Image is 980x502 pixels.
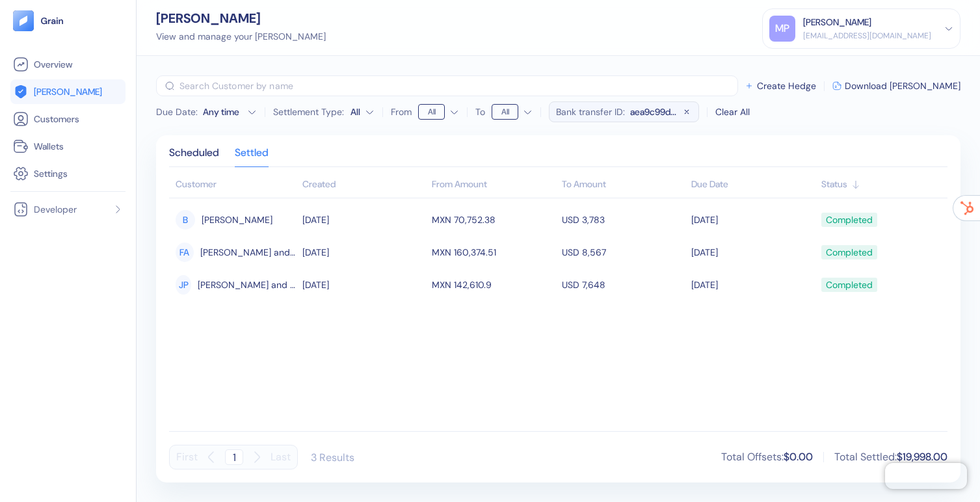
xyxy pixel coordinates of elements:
[176,210,195,230] div: B
[34,85,102,98] span: [PERSON_NAME]
[757,81,816,90] span: Create Hedge
[271,445,291,469] button: Last
[475,107,485,116] label: To
[202,209,272,231] span: Boehm-Langosh
[13,139,123,154] a: Wallets
[803,16,871,29] div: [PERSON_NAME]
[826,241,873,263] div: Completed
[34,112,79,125] span: Customers
[630,105,676,118] span: aea9c99d...
[492,101,533,122] button: To
[803,30,931,42] div: [EMAIL_ADDRESS][DOMAIN_NAME]
[745,81,816,90] button: Create Hedge
[299,204,429,236] td: [DATE]
[156,12,326,25] div: [PERSON_NAME]
[429,236,559,269] td: MXN 160,374.51
[34,203,77,216] span: Developer
[391,107,412,116] label: From
[302,178,426,191] div: Sort ascending
[13,111,123,127] a: Customers
[40,16,64,25] img: logo
[885,463,967,489] iframe: Chatra live chat
[156,105,257,118] button: Due Date:Any time
[559,172,689,198] th: To Amount
[559,204,689,236] td: USD 3,783
[13,10,34,31] img: logo-tablet-V2.svg
[832,81,960,90] button: Download [PERSON_NAME]
[721,449,813,465] div: Total Offsets :
[200,241,296,263] span: Fay and Sons
[418,101,459,122] button: From
[826,209,873,231] div: Completed
[559,269,689,301] td: USD 7,648
[203,105,242,118] div: Any time
[311,451,354,464] div: 3 Results
[715,105,750,119] div: Clear All
[34,140,64,153] span: Wallets
[156,30,326,44] div: View and manage your [PERSON_NAME]
[845,81,960,90] span: Download [PERSON_NAME]
[198,274,295,296] span: Jerde, Parker and Beier
[688,236,818,269] td: [DATE]
[691,178,815,191] div: Sort ascending
[169,148,219,166] div: Scheduled
[299,269,429,301] td: [DATE]
[688,269,818,301] td: [DATE]
[688,204,818,236] td: [DATE]
[176,275,191,295] div: JP
[834,449,947,465] div: Total Settled :
[176,243,194,262] div: FA
[769,16,795,42] div: MP
[897,450,947,464] span: $19,998.00
[556,105,625,118] span: Bank transfer ID:
[156,105,198,118] span: Due Date :
[299,236,429,269] td: [DATE]
[826,274,873,296] div: Completed
[821,178,942,191] div: Sort ascending
[176,445,198,469] button: First
[351,101,375,122] button: Settlement Type:
[13,166,123,181] a: Settings
[429,269,559,301] td: MXN 142,610.9
[34,58,72,71] span: Overview
[784,450,813,464] span: $0.00
[559,236,689,269] td: USD 8,567
[273,107,344,116] label: Settlement Type:
[235,148,269,166] div: Settled
[34,167,68,180] span: Settings
[429,204,559,236] td: MXN 70,752.38
[179,75,738,96] input: Search Customer by name
[13,84,123,99] a: [PERSON_NAME]
[169,172,299,198] th: Customer
[13,57,123,72] a: Overview
[429,172,559,198] th: From Amount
